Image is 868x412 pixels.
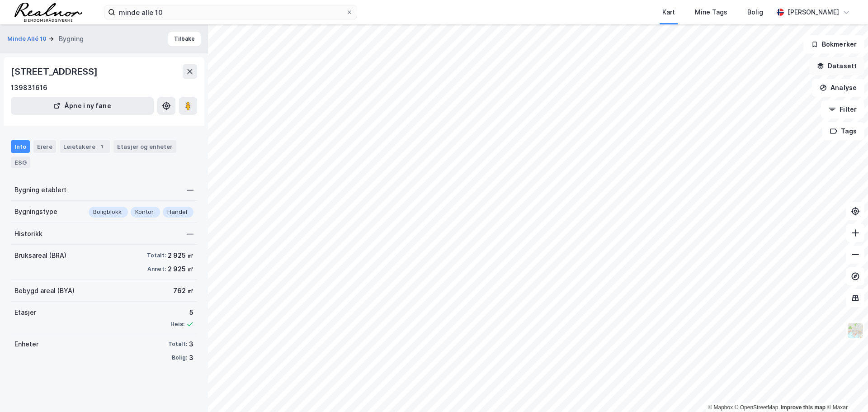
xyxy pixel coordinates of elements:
button: Minde Allé 10 [7,34,48,43]
div: 762 ㎡ [173,285,193,296]
button: Tags [822,122,864,140]
div: Bebygd areal (BYA) [14,285,75,296]
div: Bolig: [172,354,187,361]
div: 139831616 [11,82,47,93]
div: Etasjer [14,307,36,318]
div: Mine Tags [695,7,727,18]
div: Historikk [14,228,42,239]
div: Heis: [170,321,184,328]
div: Enheter [14,339,38,350]
div: Bolig [747,7,763,18]
div: Info [11,140,30,153]
div: Bygning etablert [14,185,66,195]
div: 2 925 ㎡ [168,250,193,261]
iframe: Chat Widget [823,369,868,412]
div: 3 [189,352,193,363]
div: Totalt: [168,341,187,348]
div: 3 [189,339,193,350]
a: OpenStreetMap [735,404,778,411]
div: Annet: [147,265,166,273]
img: Z [847,322,864,339]
a: Mapbox [708,404,733,411]
div: Leietakere [60,140,110,153]
div: Eiere [33,140,56,153]
div: Totalt: [147,252,166,259]
div: — [187,228,193,239]
button: Datasett [809,57,864,75]
button: Tilbake [168,32,201,46]
button: Analyse [812,79,864,97]
div: Bygning [59,33,84,44]
div: [PERSON_NAME] [788,7,839,18]
div: 1 [97,142,106,151]
div: — [187,185,193,195]
div: Bygningstype [14,206,57,217]
div: ESG [11,156,30,168]
div: 2 925 ㎡ [168,264,193,275]
div: Etasjer og enheter [117,142,173,151]
a: Improve this map [781,404,826,411]
div: Kart [662,7,675,18]
div: 5 [170,307,193,318]
img: realnor-logo.934646d98de889bb5806.png [14,3,82,22]
button: Filter [821,100,864,118]
button: Bokmerker [803,35,864,53]
div: [STREET_ADDRESS] [11,64,99,79]
div: Kontrollprogram for chat [823,369,868,412]
div: Bruksareal (BRA) [14,250,66,261]
input: Søk på adresse, matrikkel, gårdeiere, leietakere eller personer [115,5,346,19]
button: Åpne i ny fane [11,97,154,115]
